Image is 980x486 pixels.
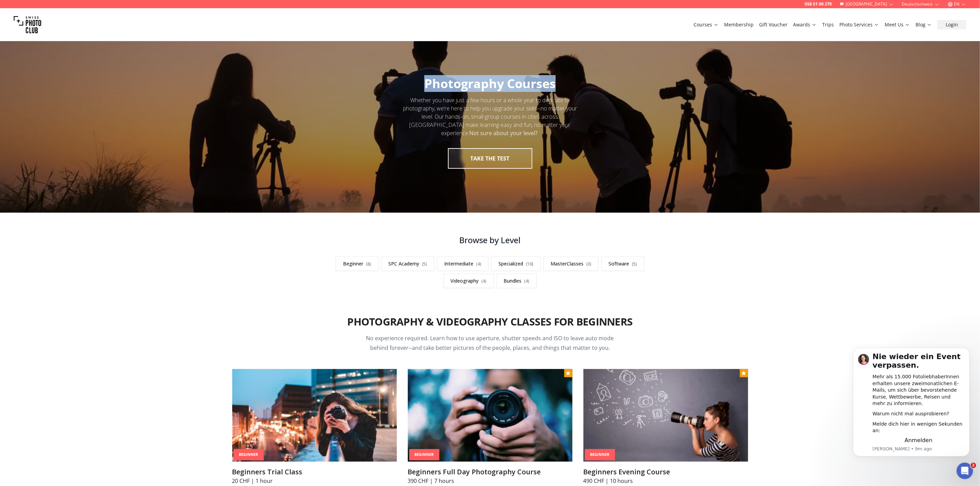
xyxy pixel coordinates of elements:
[524,278,530,284] span: ( 4 )
[232,477,397,485] p: 20 CHF | 1 hour
[381,257,434,271] a: SPC Academy(5)
[971,463,976,468] span: 2
[585,449,615,461] div: Beginner
[336,257,378,271] a: Beginner(8)
[694,21,719,28] a: Courses
[583,477,748,485] p: 490 CHF | 10 hours
[793,21,817,28] a: Awards
[882,20,913,29] button: Meet Us
[759,21,788,28] a: Gift Voucher
[632,261,637,267] span: ( 5 )
[843,344,980,467] iframe: Intercom notifications message
[491,257,541,271] a: Specialized(10)
[601,257,644,271] a: Software(5)
[234,449,264,461] div: Beginner
[790,20,819,29] button: Awards
[232,467,397,477] h3: Beginners Trial Class
[526,261,533,267] span: ( 10 )
[448,148,532,169] button: take the test
[913,20,935,29] button: Blog
[721,20,756,29] button: Membership
[822,21,834,28] a: Trips
[424,75,556,92] span: Photography Courses
[14,11,41,38] img: Swiss photo club
[408,369,572,485] a: Beginners Full Day Photography CourseBeginnerBeginners Full Day Photography Course390 CHF | 7 hours
[444,274,494,288] a: Videography(4)
[937,20,966,29] button: Login
[805,1,832,7] a: 058 51 00 270
[839,21,879,28] a: Photo Services
[437,257,488,271] a: Intermediate(4)
[583,369,748,462] img: Beginners Evening Course
[476,261,481,267] span: ( 4 )
[366,261,371,267] span: ( 8 )
[691,20,721,29] button: Courses
[408,477,572,485] p: 390 CHF | 7 hours
[957,463,973,479] iframe: Intercom live chat
[422,261,427,267] span: ( 5 )
[916,21,932,28] a: Blog
[885,21,910,28] a: Meet Us
[469,129,538,137] strong: Not sure about your level?
[482,278,487,284] span: ( 4 )
[724,21,754,28] a: Membership
[408,467,572,477] h3: Beginners Full Day Photography Course
[408,369,572,462] img: Beginners Full Day Photography Course
[837,20,882,29] button: Photo Services
[586,261,591,267] span: ( 3 )
[756,20,790,29] button: Gift Voucher
[320,235,660,246] h3: Browse by Level
[409,449,439,461] div: Beginner
[497,274,537,288] a: Bundles(4)
[232,369,397,485] a: Beginners Trial ClassBeginnerBeginners Trial Class20 CHF | 1 hour
[819,20,837,29] button: Trips
[397,96,583,137] div: Whether you have just a few hours or a whole year to dedicate to photography, we’re here to help ...
[366,334,614,352] span: No experience required. Learn how to use aperture, shutter speeds and ISO to leave auto mode behi...
[232,369,397,462] img: Beginners Trial Class
[347,316,633,328] h2: Photography & Videography Classes for Beginners
[583,467,748,477] h3: Beginners Evening Course
[543,257,599,271] a: MasterClasses(3)
[583,369,748,485] a: Beginners Evening CourseBeginnerBeginners Evening Course490 CHF | 10 hours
